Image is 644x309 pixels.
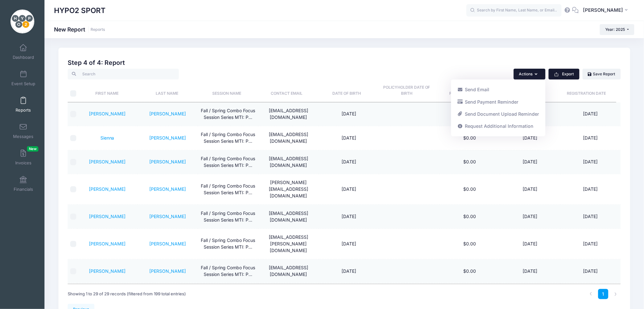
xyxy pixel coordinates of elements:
[89,159,125,164] a: [PERSON_NAME]
[560,205,621,229] td: [DATE]
[68,59,621,66] h2: Step 4 of 4: Report
[68,287,186,301] div: Showing 1 to 29 of 29 records (filtered from 199 total entries)
[598,289,609,299] a: 1
[258,284,319,307] td: [EMAIL_ADDRESS][DOMAIN_NAME]
[464,135,476,141] span: $0.00
[197,79,257,102] th: Session Name: activate to sort column ascending
[54,3,105,18] h1: HYPO2 SPORT
[500,174,560,205] td: [DATE]
[258,174,319,205] td: [PERSON_NAME][EMAIL_ADDRESS][DOMAIN_NAME]
[600,24,634,35] button: Year: 2025
[258,102,319,126] td: [EMAIL_ADDRESS][DOMAIN_NAME]
[500,126,560,150] td: [DATE]
[377,79,437,102] th: Policyholder Date of Birth: activate to sort column ascending
[606,27,625,32] span: Year: 2025
[342,268,356,274] span: [DATE]
[464,159,476,164] span: $0.00
[258,259,319,283] td: [EMAIL_ADDRESS][DOMAIN_NAME]
[549,69,580,79] button: Export
[560,229,621,259] td: [DATE]
[560,259,621,283] td: [DATE]
[514,69,546,79] button: Actions
[257,79,317,102] th: Contact Email: activate to sort column ascending
[89,111,125,116] a: [PERSON_NAME]
[54,26,105,33] h1: New Report
[89,186,125,192] a: [PERSON_NAME]
[149,111,186,116] a: [PERSON_NAME]
[437,79,497,102] th: FALL50 (-$45.00): activate to sort column ascending
[500,259,560,283] td: [DATE]
[27,146,38,152] span: New
[15,160,31,166] span: Invoices
[464,214,476,219] span: $0.00
[258,150,319,174] td: [EMAIL_ADDRESS][DOMAIN_NAME]
[8,67,38,89] a: Event Setup
[77,79,137,102] th: First Name: activate to sort column ascending
[258,229,319,259] td: [EMAIL_ADDRESS][PERSON_NAME][DOMAIN_NAME]
[201,132,255,144] span: Fall / Spring Combo Focus Session Series MTI: Practices (Level One & Two) - Mondays at 5:30pm PT
[13,134,33,139] span: Messages
[89,241,125,246] a: [PERSON_NAME]
[258,126,319,150] td: [EMAIL_ADDRESS][DOMAIN_NAME]
[560,150,621,174] td: [DATE]
[342,186,356,192] span: [DATE]
[201,265,255,277] span: Fall / Spring Combo Focus Session Series MTI: Practices (Level One & Two) - Mondays at 5:30pm PT
[137,79,197,102] th: Last Name: activate to sort column ascending
[201,210,255,223] span: Fall / Spring Combo Focus Session Series MTI: Practices (Level One & Two) - Mondays at 5:30pm PT
[149,159,186,164] a: [PERSON_NAME]
[464,268,476,274] span: $0.00
[342,214,356,219] span: [DATE]
[342,111,356,116] span: [DATE]
[579,3,634,18] button: [PERSON_NAME]
[201,108,255,120] span: Fall / Spring Combo Focus Session Series MTI: Practices (Level One & Two) - Mondays at 5:30pm PT
[342,159,356,164] span: [DATE]
[201,183,255,195] span: Fall / Spring Combo Focus Session Series MTI: Practices (Level One & Two) - Mondays at 5:30pm PT
[100,135,114,141] a: Sienna
[91,27,105,32] a: Reports
[68,69,179,79] input: Search
[500,229,560,259] td: [DATE]
[258,205,319,229] td: [EMAIL_ADDRESS][DOMAIN_NAME]
[201,156,255,168] span: Fall / Spring Combo Focus Session Series MTI: Practices (Level One & Two) - Mondays at 5:30pm PT
[560,174,621,205] td: [DATE]
[500,205,560,229] td: [DATE]
[149,186,186,192] a: [PERSON_NAME]
[466,4,562,17] input: Search by First Name, Last Name, or Email...
[149,135,186,141] a: [PERSON_NAME]
[560,284,621,307] td: [DATE]
[464,241,476,246] span: $0.00
[16,107,31,113] span: Reports
[454,96,542,108] a: Send Payment Reminder
[500,150,560,174] td: [DATE]
[454,84,542,96] a: Send Email
[149,241,186,246] a: [PERSON_NAME]
[560,102,621,126] td: [DATE]
[8,173,38,195] a: Financials
[583,7,623,14] span: [PERSON_NAME]
[89,214,125,219] a: [PERSON_NAME]
[149,268,186,274] a: [PERSON_NAME]
[8,41,38,63] a: Dashboard
[464,186,476,192] span: $0.00
[8,120,38,142] a: Messages
[560,126,621,150] td: [DATE]
[454,108,542,120] a: Send Document Upload Reminder
[500,284,560,307] td: [DATE]
[583,69,621,79] a: Save Report
[10,10,34,33] img: HYPO2 SPORT
[317,79,377,102] th: Date of Birth: activate to sort column ascending
[13,55,34,60] span: Dashboard
[89,268,125,274] a: [PERSON_NAME]
[557,79,617,102] th: Registration Date: activate to sort column ascending
[8,146,38,168] a: InvoicesNew
[14,187,33,192] span: Financials
[342,135,356,141] span: [DATE]
[342,241,356,246] span: [DATE]
[149,214,186,219] a: [PERSON_NAME]
[201,237,255,250] span: Fall / Spring Combo Focus Session Series MTI: Practices (Level One & Two) - Mondays at 5:30pm PT
[11,81,35,86] span: Event Setup
[454,120,542,132] a: Request Additional Information
[8,93,38,116] a: Reports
